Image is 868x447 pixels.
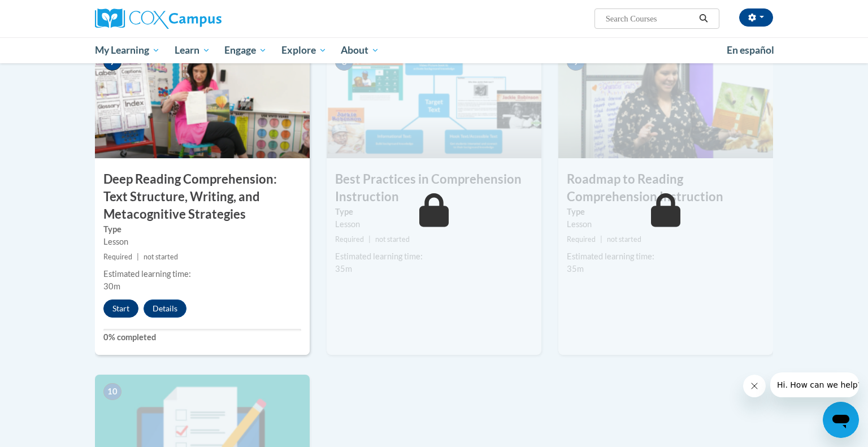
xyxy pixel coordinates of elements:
span: Learn [175,44,210,57]
button: Start [103,300,138,318]
div: Estimated learning time: [567,250,765,263]
label: 0% completed [103,331,301,344]
img: Course Image [327,45,541,158]
img: Course Image [95,45,310,158]
span: 10 [103,383,121,400]
span: Engage [224,44,267,57]
span: Required [567,235,596,244]
h3: Deep Reading Comprehension: Text Structure, Writing, and Metacognitive Strategies [95,171,310,223]
a: Engage [217,37,274,63]
span: | [137,253,139,261]
a: About [334,37,387,63]
a: My Learning [88,37,167,63]
span: Required [103,253,132,261]
img: Course Image [558,45,773,158]
button: Account Settings [739,8,773,27]
button: Details [144,300,186,318]
span: My Learning [95,44,160,57]
label: Type [567,206,765,218]
span: 35m [335,264,352,274]
a: Cox Campus [95,8,310,29]
h3: Best Practices in Comprehension Instruction [327,171,541,206]
span: Explore [281,44,327,57]
span: About [341,44,379,57]
span: Hi. How can we help? [7,8,92,17]
span: En español [727,44,774,56]
label: Type [335,206,533,218]
div: Main menu [78,37,790,63]
iframe: Message from company [770,372,859,397]
div: Estimated learning time: [103,268,301,280]
h3: Roadmap to Reading Comprehension Instruction [558,171,773,206]
div: Estimated learning time: [335,250,533,263]
button: Search [695,12,712,25]
span: | [368,235,371,244]
a: Learn [167,37,218,63]
div: Lesson [103,236,301,248]
span: not started [375,235,410,244]
label: Type [103,223,301,236]
a: En español [719,38,782,62]
iframe: Close message [743,375,766,397]
span: 30m [103,281,120,291]
div: Lesson [335,218,533,231]
span: 35m [567,264,584,274]
iframe: Button to launch messaging window [823,402,859,438]
input: Search Courses [605,12,695,25]
a: Explore [274,37,334,63]
img: Cox Campus [95,8,222,29]
span: Required [335,235,364,244]
div: Lesson [567,218,765,231]
span: | [600,235,602,244]
span: not started [607,235,641,244]
span: not started [144,253,178,261]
